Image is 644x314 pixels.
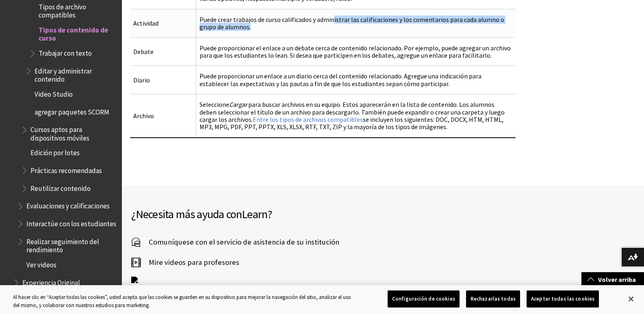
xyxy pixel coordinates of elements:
[13,293,354,309] div: Al hacer clic en “Aceptar todas las cookies”, usted acepta que las cookies se guarden en su dispo...
[130,94,196,138] td: Archivo
[130,66,196,94] td: Diario
[253,115,363,124] a: Entre los tipos de archivos compatibles
[581,272,644,287] a: Volver arriba
[388,290,460,308] button: Configuración de cookies
[30,146,80,157] span: Edición por lotes
[130,37,196,66] td: Debate
[30,182,91,193] span: Reutilizar contenido
[196,94,516,138] td: Seleccione para buscar archivos en su equipo. Estos aparecerán en la lista de contenido. Los alum...
[30,123,116,142] span: Cursos aptos para dispositivos móviles
[527,290,599,308] button: Aceptar todas las cookies
[229,100,247,108] span: Cargar
[242,207,267,221] span: Learn
[35,87,73,98] span: Video Studio
[141,256,239,269] span: Mire videos para profesores
[130,9,196,37] td: Actividad
[30,164,102,175] span: Prácticas recomendadas
[466,290,520,308] button: Rechazarlas todas
[22,276,80,287] span: Experiencia Original
[35,105,109,116] span: agregar paquetes SCORM
[196,37,516,66] td: Puede proporcionar el enlace a un debate cerca de contenido relacionado. Por ejemplo, puede agreg...
[131,256,239,269] a: Mire videos para profesores
[131,277,308,308] a: Twitter logo Asistencia a través del Twitter @BlackboardHelp
[131,277,142,308] img: Twitter logo
[35,64,116,83] span: Editar y administrar contenido
[26,235,116,254] span: Realizar seguimiento del rendimiento
[26,199,110,210] span: Evaluaciones y calificaciones
[196,9,516,37] td: Puede crear trabajos de curso calificados y administrar las calificaciones y los comentarios para...
[141,236,339,248] span: Comuníquese con el servicio de asistencia de su institución
[131,236,339,248] a: Comuníquese con el servicio de asistencia de su institución
[622,290,640,308] button: Cerrar
[39,47,92,58] span: Trabajar con texto
[26,217,116,228] span: Interactúe con los estudiantes
[26,258,56,269] span: Ver videos
[196,66,516,94] td: Puede proporcionar un enlace a un diario cerca del contenido relacionado. Agregue una indicación ...
[131,206,383,223] h2: ¿Necesita más ayuda con ?
[39,23,116,42] span: Tipos de contenido de curso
